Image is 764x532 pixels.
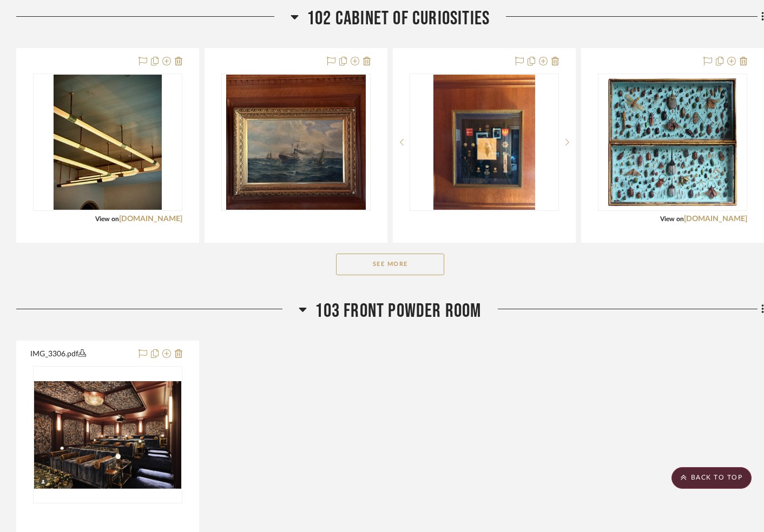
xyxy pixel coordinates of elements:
[307,7,490,30] span: 102 Cabinet of Curiosities
[34,381,181,489] img: Inspiration Images
[226,75,366,210] img: null
[336,254,444,275] button: See More
[660,216,684,222] span: View on
[671,467,752,489] scroll-to-top-button: BACK TO TOP
[119,215,182,223] a: [DOMAIN_NAME]
[95,216,119,222] span: View on
[684,215,747,223] a: [DOMAIN_NAME]
[222,74,370,210] div: 0
[54,75,162,210] img: Triple Halo
[315,300,481,323] span: 103 Front Powder Room
[30,348,132,361] button: IMG_3306.pdf
[605,75,740,210] img: Pair of Entomology Specimen Display Cases By J T Stockall London Taxidermy Curio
